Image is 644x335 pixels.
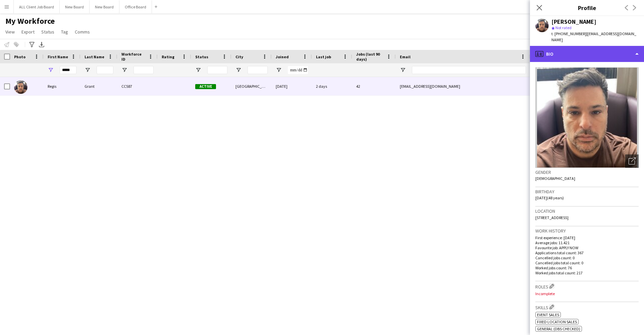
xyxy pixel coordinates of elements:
[117,77,158,95] div: CC587
[535,67,639,168] img: Crew avatar or photo
[133,66,154,74] input: Workforce ID Filter Input
[276,67,282,73] button: Open Filter Menu
[535,255,639,260] p: Cancelled jobs count: 0
[312,77,352,95] div: 2 days
[537,326,580,331] span: General (DBS Checked)
[231,77,272,95] div: [GEOGRAPHIC_DATA]
[625,154,639,168] div: Open photos pop-in
[530,3,644,12] h3: Profile
[555,25,572,30] span: Not rated
[195,67,201,73] button: Open Filter Menu
[535,189,639,195] h3: Birthday
[58,27,71,36] a: Tag
[162,54,174,59] span: Rating
[535,304,639,311] h3: Skills
[535,240,639,245] p: Average jobs: 11.421
[90,0,119,13] button: New Board
[121,52,146,62] span: Workforce ID
[48,67,54,73] button: Open Filter Menu
[75,29,90,35] span: Comms
[60,0,90,13] button: New Board
[535,260,639,265] p: Cancelled jobs total count: 0
[39,27,57,36] a: Status
[85,67,91,73] button: Open Filter Menu
[5,16,55,26] span: My Workforce
[400,54,411,59] span: Email
[535,283,639,290] h3: Roles
[41,29,54,35] span: Status
[14,0,60,13] button: ALL Client Job Board
[3,27,17,36] a: View
[551,31,636,42] span: | [EMAIL_ADDRESS][DOMAIN_NAME]
[412,66,526,74] input: Email Filter Input
[21,29,35,35] span: Export
[396,77,530,95] div: [EMAIL_ADDRESS][DOMAIN_NAME]
[60,66,76,74] input: First Name Filter Input
[551,31,586,36] span: t. [PHONE_NUMBER]
[235,67,241,73] button: Open Filter Menu
[85,54,104,59] span: Last Name
[195,84,216,89] span: Active
[356,52,384,62] span: Jobs (last 90 days)
[535,208,639,214] h3: Location
[400,67,406,73] button: Open Filter Menu
[80,77,117,95] div: Grant
[14,54,25,59] span: Photo
[61,29,68,35] span: Tag
[535,270,639,275] p: Worked jobs total count: 217
[535,235,639,240] p: First experience: [DATE]
[535,265,639,270] p: Worked jobs count: 76
[551,19,596,25] div: [PERSON_NAME]
[28,41,36,49] app-action-btn: Advanced filters
[535,250,639,255] p: Applications total count: 367
[119,0,152,13] button: Office Board
[195,54,208,59] span: Status
[535,245,639,250] p: Favourite job: APPLY NOW
[276,54,289,59] span: Joined
[288,66,308,74] input: Joined Filter Input
[207,66,227,74] input: Status Filter Input
[537,312,559,317] span: Event sales
[535,215,569,220] span: [STREET_ADDRESS]
[316,54,331,59] span: Last job
[535,228,639,234] h3: Work history
[19,27,37,36] a: Export
[5,29,15,35] span: View
[537,319,577,324] span: Fixed location sales
[535,291,639,296] p: Incomplete
[97,66,113,74] input: Last Name Filter Input
[535,176,575,181] span: [DEMOGRAPHIC_DATA]
[535,169,639,175] h3: Gender
[72,27,93,36] a: Comms
[535,195,564,200] span: [DATE] (48 years)
[530,46,644,62] div: Bio
[352,77,396,95] div: 42
[48,54,68,59] span: First Name
[14,80,28,94] img: Regis Grant
[235,54,243,59] span: City
[44,77,80,95] div: Regis
[38,41,46,49] app-action-btn: Export XLSX
[121,67,127,73] button: Open Filter Menu
[272,77,312,95] div: [DATE]
[248,66,268,74] input: City Filter Input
